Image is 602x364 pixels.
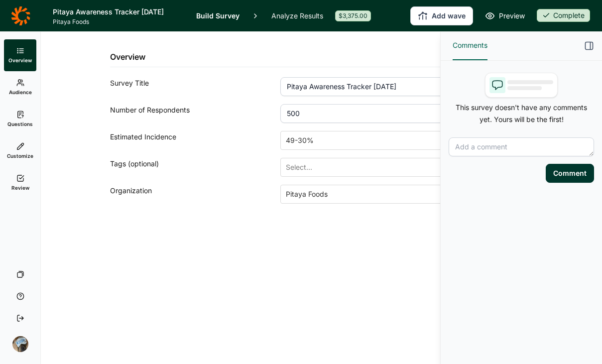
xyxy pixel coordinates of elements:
span: Comments [453,39,487,51]
span: Preview [499,10,525,22]
button: Complete [537,9,590,23]
h1: Pitaya Awareness Tracker [DATE] [53,6,184,18]
div: Survey Title [110,77,281,96]
h2: Overview [110,51,145,63]
a: Review [4,167,36,199]
a: Questions [4,103,36,135]
div: Complete [537,9,590,22]
a: Customize [4,135,36,167]
span: Questions [7,121,33,127]
button: Add wave [410,6,473,25]
button: Comment [546,164,594,183]
p: This survey doesn't have any comments yet. Yours will be the first! [449,102,594,125]
img: ocn8z7iqvmiiaveqkfqd.png [12,336,28,352]
div: Organization [110,185,281,204]
button: Comments [453,31,487,60]
input: ex: Package testing study [280,77,508,96]
a: Audience [4,71,36,103]
a: Preview [485,10,525,22]
span: Pitaya Foods [53,18,184,26]
span: Review [11,184,29,191]
div: Number of Respondents [110,104,281,123]
span: Overview [8,57,32,64]
div: Estimated Incidence [110,131,281,150]
div: $3,375.00 [335,10,371,21]
input: 1000 [280,104,508,123]
a: Overview [4,39,36,71]
span: Audience [9,89,32,96]
div: Tags (optional) [110,158,281,177]
span: Customize [7,152,33,159]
